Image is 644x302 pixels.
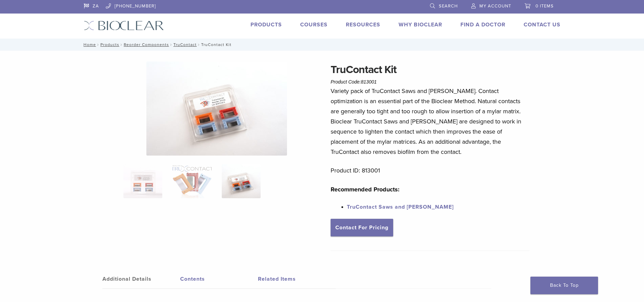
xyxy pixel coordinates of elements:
span: / [197,43,201,46]
p: Product ID: 813001 [331,165,529,176]
img: TruContact Kit - Image 3 [146,62,287,156]
a: Why Bioclear [399,21,442,28]
img: TruContact-Assorted-1-324x324.jpg [123,164,162,198]
a: Courses [300,21,328,28]
a: Resources [346,21,380,28]
a: Additional Details [102,270,180,288]
a: Related Items [258,270,336,288]
span: Search [439,3,458,9]
a: TruContact [173,42,197,47]
a: Back To Top [530,277,598,294]
a: Contents [180,270,258,288]
a: Find A Doctor [460,21,505,28]
span: 0 items [535,3,554,9]
strong: Recommended Products: [331,186,400,193]
a: Contact For Pricing [331,219,393,236]
a: Home [81,42,96,47]
p: Variety pack of TruContact Saws and [PERSON_NAME]. Contact optimization is an essential part of t... [331,86,529,157]
a: Products [100,42,119,47]
a: Reorder Components [124,42,169,47]
span: Product Code: [331,79,377,85]
span: / [119,43,124,46]
span: 813001 [361,79,377,85]
a: TruContact Saws and [PERSON_NAME] [347,204,454,210]
h1: TruContact Kit [331,62,529,78]
a: Products [251,21,282,28]
img: TruContact Kit - Image 2 [172,164,211,198]
span: / [169,43,173,46]
a: Contact Us [524,21,560,28]
img: TruContact Kit - Image 3 [222,164,261,198]
span: / [96,43,100,46]
span: My Account [479,3,511,9]
nav: TruContact Kit [79,39,566,51]
img: Bioclear [84,21,164,30]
